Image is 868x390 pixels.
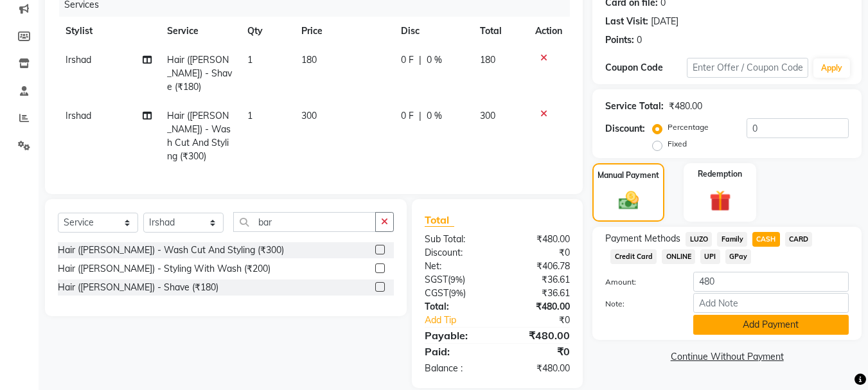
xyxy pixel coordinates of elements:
[240,17,294,46] th: Qty
[497,273,580,287] div: ₹36.61
[605,33,634,47] div: Points:
[497,344,580,359] div: ₹0
[415,273,497,287] div: ( )
[415,233,497,246] div: Sub Total:
[698,168,742,180] label: Redemption
[669,100,702,113] div: ₹480.00
[401,109,414,123] span: 0 F
[393,17,472,46] th: Disc
[415,328,497,343] div: Payable:
[497,362,580,375] div: ₹480.00
[58,262,270,276] div: Hair ([PERSON_NAME]) - Styling With Wash (₹200)
[66,110,91,121] span: Irshad
[668,121,709,133] label: Percentage
[472,17,528,46] th: Total
[598,170,659,181] label: Manual Payment
[301,110,317,121] span: 300
[686,232,712,247] span: LUZO
[595,350,859,364] a: Continue Without Payment
[58,281,218,294] div: Hair ([PERSON_NAME]) - Shave (₹180)
[415,287,497,300] div: ( )
[725,249,752,264] span: GPay
[687,58,808,78] input: Enter Offer / Coupon Code
[605,61,686,75] div: Coupon Code
[167,110,231,162] span: Hair ([PERSON_NAME]) - Wash Cut And Styling (₹300)
[497,246,580,260] div: ₹0
[785,232,813,247] span: CARD
[662,249,695,264] span: ONLINE
[651,15,678,28] div: [DATE]
[415,362,497,375] div: Balance :
[425,213,454,227] span: Total
[415,260,497,273] div: Net:
[451,288,463,298] span: 9%
[637,33,642,47] div: 0
[612,189,645,212] img: _cash.svg
[294,17,393,46] th: Price
[401,53,414,67] span: 0 F
[605,15,648,28] div: Last Visit:
[301,54,317,66] span: 180
[66,54,91,66] span: Irshad
[247,110,252,121] span: 1
[427,109,442,123] span: 0 %
[693,272,849,292] input: Amount
[480,54,495,66] span: 180
[693,293,849,313] input: Add Note
[700,249,720,264] span: UPI
[668,138,687,150] label: Fixed
[596,276,683,288] label: Amount:
[480,110,495,121] span: 300
[450,274,463,285] span: 9%
[527,17,570,46] th: Action
[415,300,497,314] div: Total:
[58,17,159,46] th: Stylist
[425,274,448,285] span: SGST
[605,100,664,113] div: Service Total:
[605,122,645,136] div: Discount:
[497,287,580,300] div: ₹36.61
[497,300,580,314] div: ₹480.00
[247,54,252,66] span: 1
[415,344,497,359] div: Paid:
[596,298,683,310] label: Note:
[703,188,738,214] img: _gift.svg
[610,249,657,264] span: Credit Card
[605,232,680,245] span: Payment Methods
[497,328,580,343] div: ₹480.00
[511,314,580,327] div: ₹0
[415,314,511,327] a: Add Tip
[497,260,580,273] div: ₹406.78
[717,232,747,247] span: Family
[497,233,580,246] div: ₹480.00
[167,54,232,93] span: Hair ([PERSON_NAME]) - Shave (₹180)
[427,53,442,67] span: 0 %
[415,246,497,260] div: Discount:
[233,212,376,232] input: Search or Scan
[752,232,780,247] span: CASH
[693,315,849,335] button: Add Payment
[419,53,421,67] span: |
[425,287,448,299] span: CGST
[813,58,850,78] button: Apply
[58,244,284,257] div: Hair ([PERSON_NAME]) - Wash Cut And Styling (₹300)
[159,17,240,46] th: Service
[419,109,421,123] span: |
